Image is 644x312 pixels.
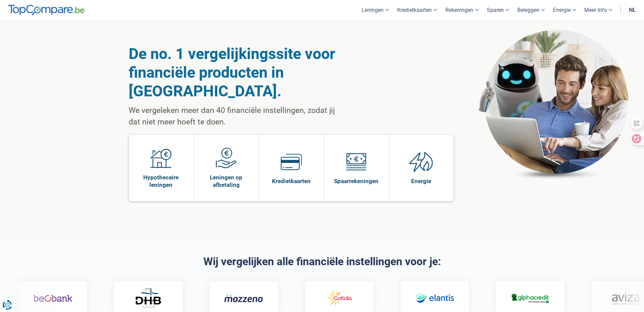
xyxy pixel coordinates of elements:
[411,177,431,185] span: Energie
[194,135,259,201] a: Leningen op afbetaling Leningen op afbetaling
[317,289,356,308] img: Cofidis
[272,177,311,185] span: Kredietkaarten
[150,148,171,169] img: Hypothecaire leningen
[129,105,342,128] p: We vergeleken meer dan 40 financiële instellingen, zodat jij dat niet meer hoeft te doen.
[132,288,159,309] img: DHB Bank
[8,5,85,16] img: TopCompare
[129,256,516,268] h2: Wij vergelijken alle financiële instellingen voor je:
[259,135,324,201] a: Kredietkaarten Kredietkaarten
[129,135,194,201] a: Hypothecaire leningen Hypothecaire leningen
[197,174,255,189] span: Leningen op afbetaling
[334,177,379,185] span: Spaarrekeningen
[281,151,302,172] img: Kredietkaarten
[508,292,547,304] img: Alphacredit
[324,135,389,201] a: Spaarrekeningen Spaarrekeningen
[412,289,452,308] img: Elantis
[222,294,261,303] img: Mozzeno
[129,44,342,100] h1: De no. 1 vergelijkingssite voor financiële producten in [GEOGRAPHIC_DATA].
[31,289,70,308] img: Beobank
[132,174,190,189] span: Hypothecaire leningen
[389,135,454,201] a: Energie Energie
[216,148,237,169] img: Leningen op afbetaling
[346,151,367,172] img: Spaarrekeningen
[409,151,433,172] img: Energie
